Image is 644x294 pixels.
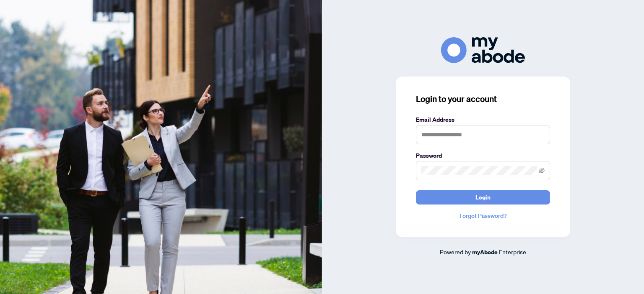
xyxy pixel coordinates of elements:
[416,151,550,160] label: Password
[472,248,498,257] a: myAbode
[475,191,491,204] span: Login
[416,190,550,205] button: Login
[441,37,525,63] img: ma-logo
[440,248,471,256] span: Powered by
[416,211,550,220] a: Forgot Password?
[539,168,545,174] span: eye-invisible
[416,115,550,124] label: Email Address
[499,248,526,256] span: Enterprise
[416,93,550,105] h3: Login to your account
